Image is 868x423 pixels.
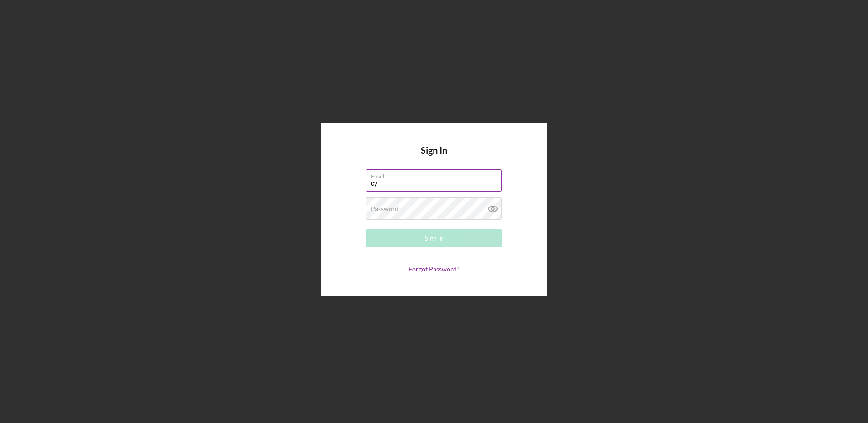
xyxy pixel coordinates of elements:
a: Forgot Password? [409,265,459,273]
label: Password [371,205,399,212]
label: Email [371,170,502,180]
button: Sign In [366,229,502,247]
div: Sign In [425,229,444,247]
h4: Sign In [421,145,447,169]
